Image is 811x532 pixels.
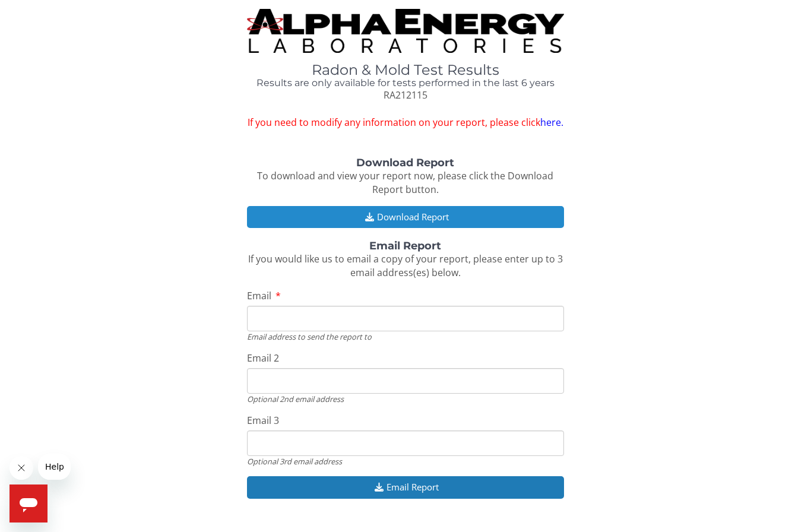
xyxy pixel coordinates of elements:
[248,252,563,279] span: If you would like us to email a copy of your report, please enter up to 3 email address(es) below.
[247,394,564,404] div: Optional 2nd email address
[247,9,564,53] img: TightCrop.jpg
[247,331,564,342] div: Email address to send the report to
[356,156,454,169] strong: Download Report
[247,289,271,302] span: Email
[540,116,563,129] a: here.
[247,78,564,88] h4: Results are only available for tests performed in the last 6 years
[247,476,564,498] button: Email Report
[369,239,441,252] strong: Email Report
[257,169,553,196] span: To download and view your report now, please click the Download Report button.
[38,454,71,480] iframe: Message from company
[247,351,279,365] span: Email 2
[247,62,564,78] h1: Radon & Mold Test Results
[384,88,427,102] span: RA212115
[247,456,564,467] div: Optional 3rd email address
[247,414,279,427] span: Email 3
[9,456,33,480] iframe: Close message
[247,116,564,129] span: If you need to modify any information on your report, please click
[247,206,564,228] button: Download Report
[9,484,47,522] iframe: Button to launch messaging window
